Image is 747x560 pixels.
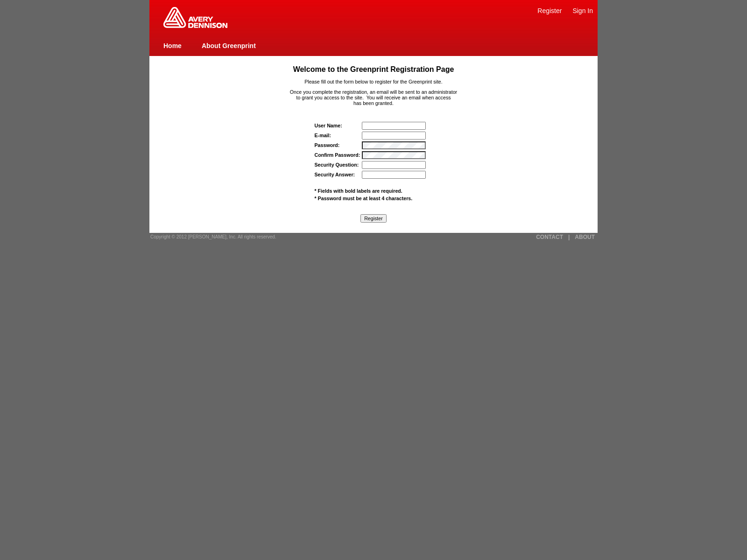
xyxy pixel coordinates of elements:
[163,7,227,28] img: Home
[315,133,331,138] label: E-mail:
[168,89,580,106] p: Once you complete the registration, an email will be sent to an administrator to grant you access...
[315,142,340,148] label: Password:
[360,214,387,223] input: Register
[536,234,563,240] a: CONTACT
[315,172,355,177] label: Security Answer:
[572,7,593,14] a: Sign In
[315,196,413,201] span: * Password must be at least 4 characters.
[315,162,359,168] label: Security Question:
[168,79,580,84] p: Please fill out the form below to register for the Greenprint site.
[568,234,570,240] a: |
[315,188,402,194] span: * Fields with bold labels are required.
[315,152,360,158] label: Confirm Password:
[315,123,342,128] strong: User Name:
[150,234,276,239] span: Copyright © 2012 [PERSON_NAME], Inc. All rights reserved.
[163,23,227,29] a: Greenprint
[575,234,595,240] a: ABOUT
[202,42,256,49] a: About Greenprint
[163,42,182,49] a: Home
[537,7,562,14] a: Register
[168,65,580,74] h1: Welcome to the Greenprint Registration Page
